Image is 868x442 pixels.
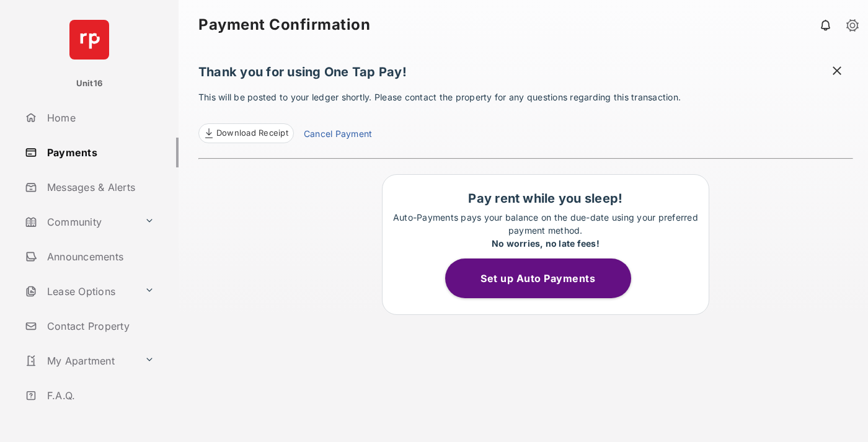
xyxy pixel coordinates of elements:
a: Community [20,207,139,237]
a: Download Receipt [198,123,294,143]
a: F.A.Q. [20,381,179,410]
p: This will be posted to your ledger shortly. Please contact the property for any questions regardi... [198,91,853,143]
p: Auto-Payments pays your balance on the due-date using your preferred payment method. [389,211,702,250]
a: Set up Auto Payments [445,272,646,285]
button: Set up Auto Payments [445,259,631,298]
p: Unit16 [76,77,103,90]
a: Contact Property [20,311,179,341]
div: No worries, no late fees! [389,237,702,250]
a: Messages & Alerts [20,172,179,202]
img: svg+xml;base64,PHN2ZyB4bWxucz0iaHR0cDovL3d3dy53My5vcmcvMjAwMC9zdmciIHdpZHRoPSI2NCIgaGVpZ2h0PSI2NC... [69,20,109,60]
a: Cancel Payment [304,127,372,143]
a: Home [20,103,179,133]
a: Announcements [20,242,179,272]
a: My Apartment [20,346,139,376]
h1: Thank you for using One Tap Pay! [198,64,853,86]
span: Download Receipt [216,127,288,139]
strong: Payment Confirmation [198,17,370,32]
a: Payments [20,138,179,167]
h1: Pay rent while you sleep! [389,191,702,206]
a: Lease Options [20,276,139,306]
